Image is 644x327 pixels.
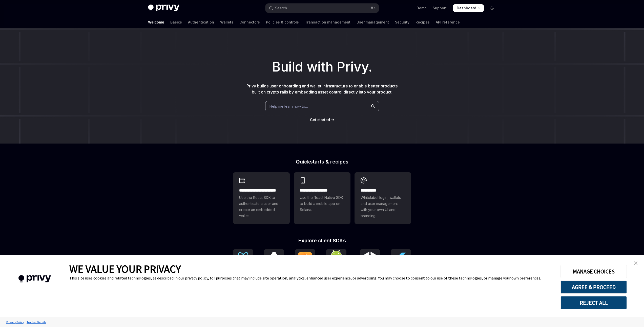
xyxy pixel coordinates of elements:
[560,296,627,309] button: REJECT ALL
[8,268,62,290] img: company logo
[170,16,182,28] a: Basics
[416,16,430,28] a: Recipes
[395,16,409,28] a: Security
[269,104,308,109] span: Help me learn how to…
[300,195,344,213] span: Use the React Native SDK to build a mobile app on Solana.
[265,4,379,13] button: Open search
[436,16,460,28] a: API reference
[275,5,289,11] div: Search...
[560,265,627,278] button: MANAGE CHOICES
[305,16,350,28] a: Transaction management
[148,5,179,12] img: dark logo
[239,195,284,219] span: Use the React SDK to authenticate a user and create an embedded wallet.
[246,83,398,95] span: Privy builds user onboarding and wallet infrastructure to enable better products built on crypto ...
[220,16,233,28] a: Wallets
[433,6,447,11] a: Support
[355,172,411,224] a: **** *****Whitelabel login, wallets, and user management with your own UI and branding.
[393,251,409,267] img: Flutter
[264,249,284,275] a: React NativeReact Native
[362,251,378,267] img: Unity
[294,172,350,224] a: **** **** **** ***Use the React Native SDK to build a mobile app on Solana.
[266,16,299,28] a: Policies & controls
[326,249,349,275] a: Android (Kotlin)Android (Kotlin)
[148,16,164,28] a: Welcome
[297,252,313,267] img: iOS (Swift)
[69,275,553,281] div: This site uses cookies and related technologies, as described in our privacy policy, for purposes...
[457,6,476,11] span: Dashboard
[328,250,344,269] img: Android (Kotlin)
[69,262,181,275] span: WE VALUE YOUR PRIVACY
[357,16,389,28] a: User management
[488,4,496,12] button: Toggle dark mode
[233,249,253,275] a: ReactReact
[295,249,315,275] a: iOS (Swift)iOS (Swift)
[188,16,214,28] a: Authentication
[310,117,330,122] a: Get started
[631,258,641,268] a: close banner
[310,118,330,122] span: Get started
[634,261,637,265] img: close banner
[8,57,636,77] h1: Build with Privy.
[453,4,484,12] a: Dashboard
[5,318,25,326] a: Privacy Policy
[239,16,260,28] a: Connectors
[233,159,411,164] h2: Quickstarts & recipes
[233,238,411,243] h2: Explore client SDKs
[266,252,282,266] img: React Native
[235,252,251,267] img: React
[25,318,47,326] a: Tracker Details
[560,281,627,294] button: AGREE & PROCEED
[417,6,427,11] a: Demo
[370,6,376,10] span: ⌘ K
[361,195,405,219] span: Whitelabel login, wallets, and user management with your own UI and branding.
[391,249,411,275] a: FlutterFlutter
[360,249,380,275] a: UnityUnity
